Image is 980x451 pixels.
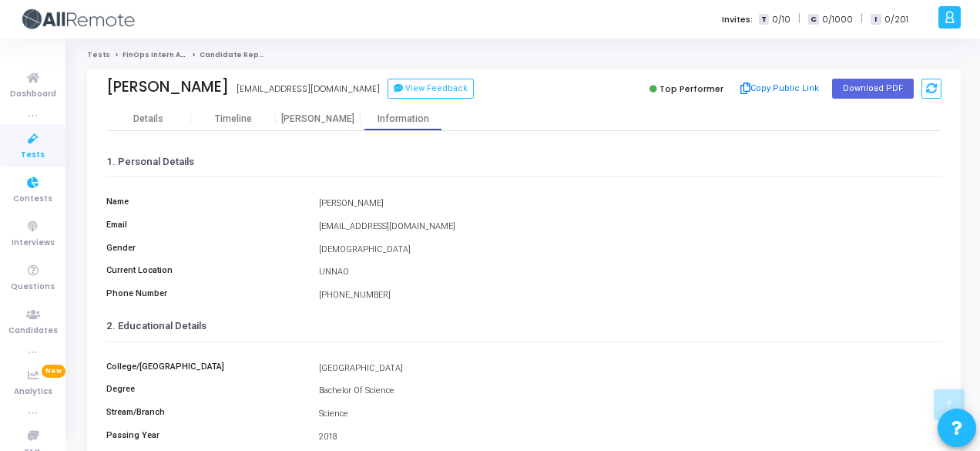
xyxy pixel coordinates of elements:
[99,288,311,298] h6: Phone Number
[798,11,800,27] span: |
[822,13,853,26] span: 0/1000
[13,193,52,206] span: Contests
[311,289,949,302] div: [PHONE_NUMBER]
[722,13,753,26] label: Invites:
[99,220,311,230] h6: Email
[311,244,949,257] div: [DEMOGRAPHIC_DATA]
[99,362,311,372] h6: College/[GEOGRAPHIC_DATA]
[133,113,163,125] div: Details
[808,14,818,25] span: C
[87,50,961,60] nav: breadcrumb
[759,14,769,25] span: T
[311,197,949,210] div: [PERSON_NAME]
[106,156,941,168] h3: 1. Personal Details
[311,220,949,234] div: [EMAIL_ADDRESS][DOMAIN_NAME]
[276,113,361,125] div: [PERSON_NAME]
[8,325,58,338] span: Candidates
[99,197,311,207] h6: Name
[99,407,311,417] h6: Stream/Branch
[361,113,445,125] div: Information
[12,237,55,250] span: Interviews
[123,50,224,59] a: FinOps Intern Assessment
[99,384,311,394] h6: Degree
[311,362,949,375] div: [GEOGRAPHIC_DATA]
[388,79,474,99] button: View Feedback
[87,50,110,59] a: Tests
[99,430,311,440] h6: Passing Year
[99,265,311,275] h6: Current Location
[884,13,908,26] span: 0/201
[106,78,229,96] div: [PERSON_NAME]
[14,385,52,399] span: Analytics
[11,281,55,294] span: Questions
[311,266,949,279] div: UNNAO
[871,14,881,25] span: I
[19,4,135,35] img: logo
[237,82,380,96] div: [EMAIL_ADDRESS][DOMAIN_NAME]
[10,88,56,101] span: Dashboard
[832,79,914,99] button: Download PDF
[200,50,270,59] span: Candidate Report
[772,13,790,26] span: 0/10
[861,11,863,27] span: |
[99,243,311,253] h6: Gender
[21,149,45,162] span: Tests
[311,408,949,421] div: Science
[42,365,65,378] span: New
[106,320,941,332] h3: 2. Educational Details
[659,82,723,95] span: Top Performer
[736,77,824,100] button: Copy Public Link
[311,431,949,444] div: 2018
[311,385,949,398] div: Bachelor Of Science
[215,113,252,125] div: Timeline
